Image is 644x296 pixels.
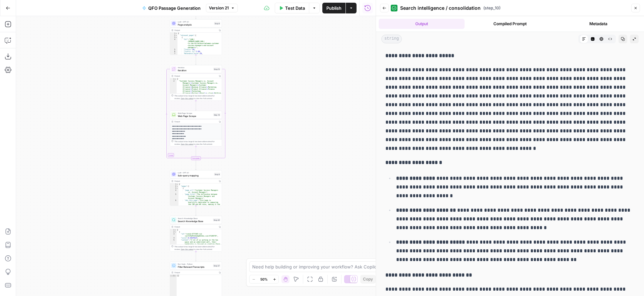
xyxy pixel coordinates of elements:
[170,185,178,187] div: 2
[178,112,212,115] span: Web Page Scrape
[400,5,481,11] span: Search intelligence / consolidation
[170,35,177,37] div: 2
[178,114,212,118] span: Web Page Scrape
[196,55,197,65] g: Edge from step_8 to step_13
[213,218,220,221] div: Step 30
[209,5,229,11] span: Version 21
[176,185,178,187] span: Toggle code folding, rows 2 through 147
[174,94,220,100] div: This output is too large & has been abbreviated for review. to view the full content.
[181,143,194,145] span: Copy the output
[178,171,213,174] span: LLM · GPT-4.1
[467,19,553,29] button: Compiled Prompt
[178,23,213,26] span: Page analysis
[174,180,217,182] div: Output
[170,233,177,237] div: 3
[196,252,197,261] g: Edge from step_30 to step_37
[170,229,177,231] div: 1
[174,271,217,274] div: Output
[170,170,222,206] div: LLM · GPT-4.1Sub-query mappingStep 9Output{ "pages":[ { "page_url":"Customer Success Managers vs....
[196,9,197,19] g: Edge from step_12 to step_8
[178,174,213,177] span: Sub-query mapping
[196,101,197,111] g: Edge from step_13 to step_14
[170,39,177,49] div: 4
[170,157,222,160] div: Complete
[148,5,201,11] span: QFO Passage Generation
[555,19,641,29] button: Metadata
[178,217,212,220] span: Search Knowledge Base
[175,231,177,233] span: Toggle code folding, rows 2 through 6
[191,157,201,160] div: Complete
[170,216,222,252] div: Search Knowledge BaseSearch Knowledge BaseStep 30Output[ { "id":"vsdid:4777397:rid :eitYCPaPVlK4L...
[214,173,220,176] div: Step 9
[275,3,309,13] button: Test Data
[181,248,194,250] span: Copy the output
[174,75,217,77] div: Output
[175,78,177,80] span: Toggle code folding, rows 1 through 3
[174,225,217,228] div: Output
[170,51,177,53] div: 6
[322,3,345,13] button: Publish
[206,4,238,12] button: Version 21
[213,113,221,116] div: Step 14
[363,276,373,282] span: Copy
[178,219,212,223] span: Search Knowledge Base
[176,187,178,189] span: Toggle code folding, rows 3 through 146
[213,264,220,267] div: Step 37
[174,29,217,32] div: Output
[175,37,177,39] span: Toggle code folding, rows 3 through 10
[170,237,177,239] div: 4
[170,189,178,194] div: 4
[213,68,220,71] div: Step 13
[170,49,177,51] div: 5
[170,200,178,214] div: 6
[260,277,268,282] span: 50%
[170,65,222,101] div: LoopIterationIterationStep 13Output[ "Customer Success Managers vs. Account Managers\nCustomer Su...
[170,194,178,200] div: 5
[175,229,177,231] span: Toggle code folding, rows 1 through 7
[176,183,178,185] span: Toggle code folding, rows 1 through 148
[178,20,213,23] span: LLM · GPT-4.1
[360,275,376,284] button: Copy
[170,187,178,189] div: 3
[174,140,220,145] div: This output is too large & has been abbreviated for review. to view the full content.
[285,5,305,11] span: Test Data
[483,5,500,11] span: ( step_10 )
[170,275,177,277] div: 1
[381,35,402,43] span: string
[175,35,177,37] span: Toggle code folding, rows 2 through 43
[175,33,177,35] span: Toggle code folding, rows 1 through 44
[178,265,212,268] span: Filter Relevant Transcripts
[326,5,341,11] span: Publish
[170,33,177,35] div: 1
[170,37,177,39] div: 3
[178,69,212,72] span: Iteration
[170,19,222,55] div: LLM · GPT-4.1Page analysisStep 8Output{ "relevant_pages":[ { "Url":"[URL] .[DOMAIN_NAME][URL] -is...
[379,19,465,29] button: Output
[170,53,177,55] div: 7
[214,22,220,25] div: Step 8
[170,231,177,233] div: 2
[196,160,197,170] g: Edge from step_13-iteration-end to step_9
[170,78,177,80] div: 1
[170,55,177,57] div: 8
[174,245,220,251] div: This output is too large & has been abbreviated for review. to view the full content.
[170,183,178,185] div: 1
[181,97,194,99] span: Copy the output
[138,3,205,13] button: QFO Passage Generation
[178,263,212,265] span: Run Code · Python
[178,66,212,69] span: Iteration
[174,120,217,123] div: Output
[196,206,197,216] g: Edge from step_9 to step_30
